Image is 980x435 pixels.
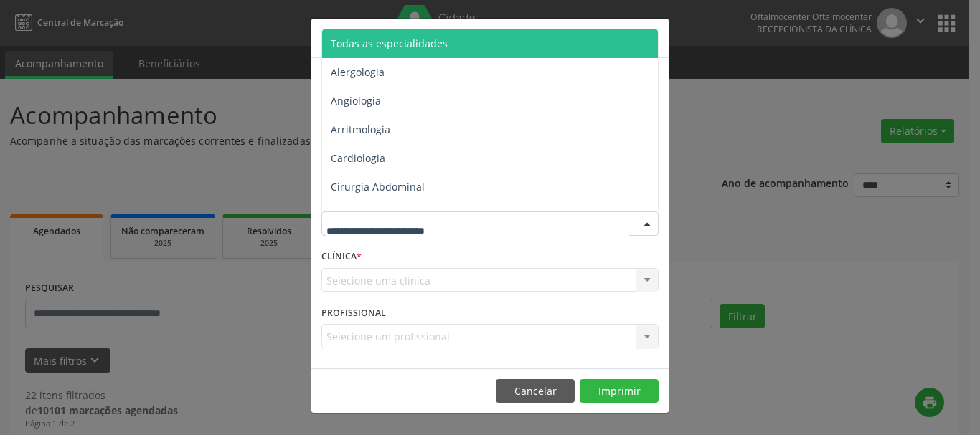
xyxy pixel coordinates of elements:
label: PROFISSIONAL [321,302,386,324]
span: Todas as especialidades [331,37,448,50]
span: Cirurgia Abdominal [331,180,425,193]
span: Angiologia [331,94,381,107]
button: Cancelar [496,379,575,403]
button: Close [640,19,669,54]
label: CLÍNICA [321,246,362,268]
span: Cirurgia Bariatrica [331,209,419,222]
span: Alergologia [331,65,385,79]
span: Cardiologia [331,151,385,165]
button: Imprimir [580,379,659,403]
span: Arritmologia [331,123,390,136]
h5: Relatório de agendamentos [321,29,486,47]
